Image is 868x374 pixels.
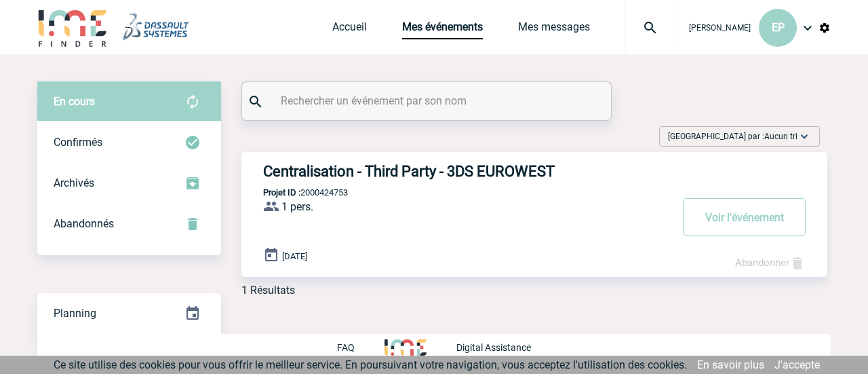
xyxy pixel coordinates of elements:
div: 1 Résultats [241,284,295,297]
a: Centralisation - Third Party - 3DS EUROWEST [241,163,827,180]
span: En cours [54,95,95,108]
span: Archivés [54,176,94,189]
a: J'accepte [774,358,820,371]
img: IME-Finder [37,8,108,47]
a: Mes événements [402,20,483,39]
a: Mes messages [518,20,590,39]
span: Aucun tri [764,132,797,141]
div: Retrouvez ici tous vos événements annulés [37,204,221,244]
div: Retrouvez ici tous les événements que vous avez décidé d'archiver [37,163,221,204]
button: Voir l'événement [683,198,806,236]
h3: Centralisation - Third Party - 3DS EUROWEST [263,163,670,180]
a: Accueil [332,20,367,39]
img: baseline_expand_more_white_24dp-b.png [797,130,811,143]
a: Planning [37,293,221,333]
span: Confirmés [54,136,102,149]
span: [DATE] [282,251,307,261]
a: En savoir plus [697,358,764,371]
span: [PERSON_NAME] [689,23,751,33]
span: 1 pers. [281,200,313,213]
p: FAQ [337,342,355,353]
img: http://www.idealmeetingsevents.fr/ [384,339,427,356]
span: Planning [54,307,96,320]
b: Projet ID : [263,187,300,198]
input: Rechercher un événement par son nom [277,91,579,111]
span: Ce site utilise des cookies pour vous offrir le meilleur service. En poursuivant votre navigation... [54,358,687,371]
span: Abandonnés [54,217,114,230]
span: EP [772,21,785,34]
div: Retrouvez ici tous vos événements organisés par date et état d'avancement [37,293,221,334]
div: Retrouvez ici tous vos évènements avant confirmation [37,81,221,122]
a: Abandonner [735,257,806,269]
p: Digital Assistance [456,342,531,353]
p: 2000424753 [241,187,348,198]
a: FAQ [337,340,384,353]
span: [GEOGRAPHIC_DATA] par : [668,130,797,143]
